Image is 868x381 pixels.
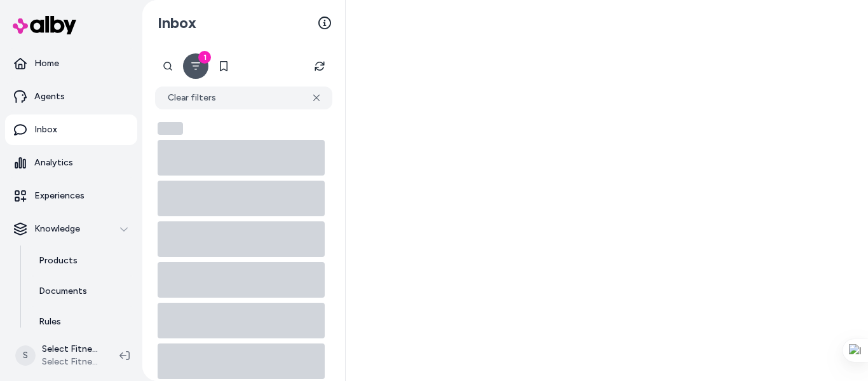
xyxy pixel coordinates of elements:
button: Clear filters [155,87,332,109]
p: Home [34,57,59,70]
h2: Inbox [158,13,196,32]
a: Agents [5,81,137,112]
button: Knowledge [5,214,137,244]
button: Refresh [307,53,332,79]
a: Rules [26,307,137,337]
span: S [15,345,36,366]
a: Experiences [5,181,137,211]
a: Products [26,246,137,276]
p: Knowledge [34,223,80,235]
span: Select Fitness [42,356,99,368]
a: Analytics [5,148,137,178]
button: SSelect Fitness ShopifySelect Fitness [8,335,109,376]
p: Analytics [34,156,73,169]
a: Inbox [5,114,137,145]
p: Inbox [34,123,57,136]
img: alby Logo [13,16,76,34]
p: Select Fitness Shopify [42,343,99,356]
a: Home [5,48,137,79]
p: Experiences [34,190,85,202]
p: Rules [39,315,61,328]
a: Documents [26,276,137,307]
p: Documents [39,285,87,298]
div: 1 [198,51,211,64]
button: Filter [183,53,208,79]
p: Products [39,254,78,267]
p: Agents [34,90,65,103]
